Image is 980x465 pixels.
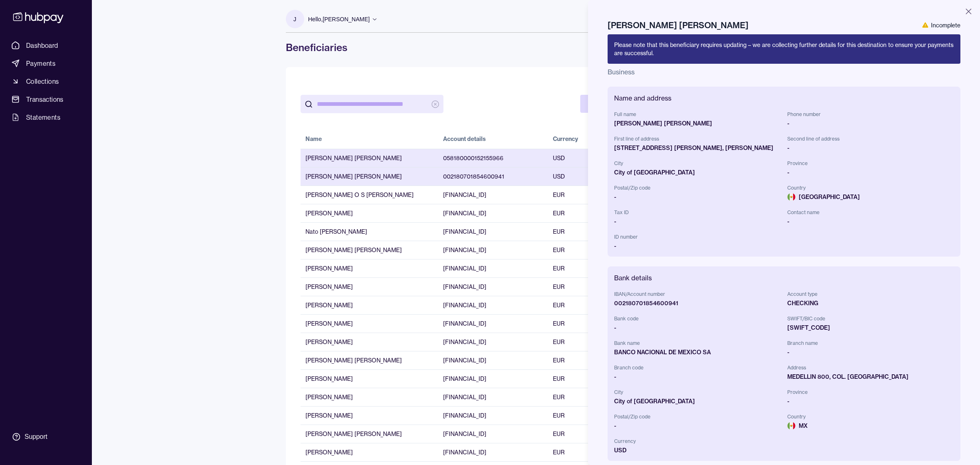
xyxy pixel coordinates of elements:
div: [STREET_ADDRESS] [PERSON_NAME], [PERSON_NAME] [614,144,781,152]
h2: Bank details [614,273,954,283]
span: Phone number [787,110,954,119]
div: USD [614,446,781,454]
span: Full name [614,110,781,119]
div: - [787,168,954,177]
div: - [614,373,781,381]
span: Currency [614,436,781,446]
span: City [614,387,781,397]
div: 002180701854600941 [614,299,781,307]
span: IBAN/Account number [614,289,781,299]
div: - [787,119,954,127]
span: Postal/Zip code [614,412,781,422]
span: Contact name [787,208,954,217]
div: Incomplete [921,21,960,29]
span: Postal/Zip code [614,183,781,193]
h2: Name and address [614,93,954,103]
span: Country [787,183,954,193]
span: MX [787,422,954,430]
div: [SWIFT_CODE] [787,324,954,332]
span: Second line of address [787,134,954,144]
div: MEDELLIN 800, COL. [GEOGRAPHIC_DATA] [787,373,954,381]
div: - [614,422,781,430]
span: Address [787,363,954,373]
div: - [787,348,954,356]
div: - [614,193,781,201]
div: - [614,242,781,250]
span: Tax ID [614,208,781,217]
span: Bank code [614,314,781,324]
div: - [614,324,781,332]
span: SWIFT/BIC code [787,314,954,324]
span: Branch code [614,363,781,373]
span: Bank name [614,338,781,348]
p: Business [608,67,960,77]
div: Please note that this beneficiary requires updating – we are collecting further details for this ... [614,41,954,57]
div: CHECKING [787,299,954,307]
span: ID number [614,232,781,242]
div: - [787,217,954,226]
span: First line of address [614,134,781,144]
span: [GEOGRAPHIC_DATA] [787,193,954,201]
span: Branch name [787,338,954,348]
div: City of [GEOGRAPHIC_DATA] [614,168,781,177]
div: BANCO NACIONAL DE MEXICO SA [614,348,781,356]
h2: [PERSON_NAME] [PERSON_NAME] [608,20,960,31]
span: Account type [787,289,954,299]
div: [PERSON_NAME] [PERSON_NAME] [614,119,781,127]
div: - [614,217,781,226]
div: City of [GEOGRAPHIC_DATA] [614,397,781,405]
span: City [614,159,781,168]
span: Province [787,159,954,168]
div: - [787,144,954,152]
div: - [787,397,954,405]
span: Country [787,412,954,422]
span: Province [787,387,954,397]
